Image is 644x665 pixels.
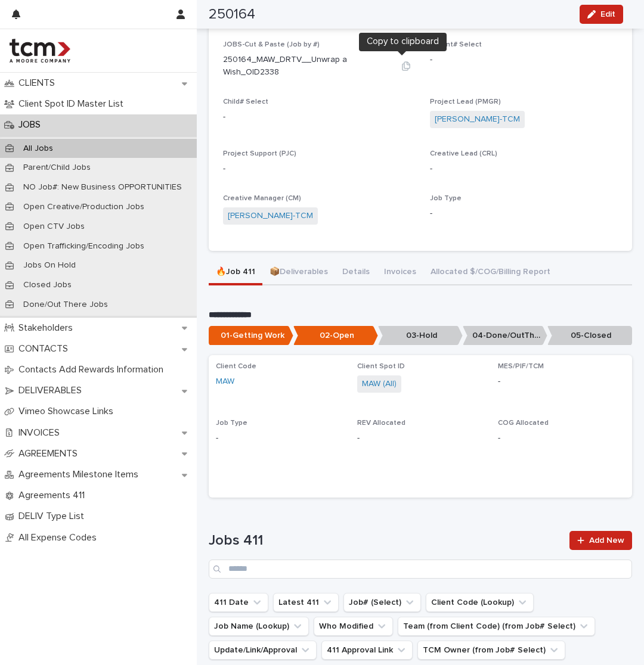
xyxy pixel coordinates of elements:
p: 01-Getting Work [209,326,293,346]
span: Project Lead (PMGR) [430,98,501,105]
p: 05-Closed [547,326,632,346]
p: CONTACTS [14,343,78,355]
p: - [430,207,627,220]
p: Open Creative/Production Jobs [14,202,154,212]
span: REV Allocated [357,419,405,427]
p: DELIVERABLES [14,385,91,396]
button: 🔥Job 411 [209,260,262,285]
span: Project Support (PJC) [223,150,296,157]
p: JOBS [14,119,50,130]
p: 02-Open [293,326,378,346]
h1: Jobs 411 [209,532,562,549]
p: - [430,54,627,66]
button: Allocated $/COG/Billing Report [423,260,558,285]
p: - [498,432,625,445]
span: Creative Lead (CRL) [430,150,497,157]
span: Child# Select [223,98,268,105]
p: 04-Done/OutThere [463,326,547,346]
span: Creative Manager (CM) [223,195,301,202]
img: 4hMmSqQkux38exxPVZHQ [10,39,70,63]
p: All Expense Codes [14,532,106,543]
p: Jobs On Hold [14,260,85,271]
p: DELIV Type List [14,511,94,522]
p: - [223,163,420,175]
p: - [498,375,625,388]
button: Invoices [377,260,423,285]
p: Done/Out There Jobs [14,300,117,310]
input: Search [209,560,632,579]
a: MAW (All) [362,378,397,390]
p: NO Job#: New Business OPPORTUNITIES [14,182,191,192]
button: Details [335,260,377,285]
span: Job Type [430,195,462,202]
p: Agreements Milestone Items [14,469,148,480]
span: Client Code [216,363,256,370]
button: 411 Date [209,593,268,612]
p: Stakeholders [14,322,82,334]
button: Update/Link/Approval [209,641,317,660]
p: All Jobs [14,144,63,154]
p: Contacts Add Rewards Information [14,364,173,375]
p: Vimeo Showcase Links [14,406,123,417]
button: Edit [580,5,623,24]
p: AGREEMENTS [14,448,87,459]
p: Agreements 411 [14,490,94,501]
button: 📦Deliverables [262,260,335,285]
span: MES/PIF/TCM [498,363,544,370]
p: - [216,432,343,445]
span: Parent# Select [430,41,482,48]
a: [PERSON_NAME]-TCM [435,113,520,126]
span: Job Type [216,419,247,427]
p: - [223,111,420,123]
p: Parent/Child Jobs [14,163,100,173]
p: Open CTV Jobs [14,222,94,232]
p: - [430,163,627,175]
button: Job Name (Lookup) [209,617,309,636]
p: 250164_MAW_DRTV__Unwrap a Wish_OID2338 [223,54,392,79]
span: Add New [589,536,624,545]
span: COG Allocated [498,419,549,427]
p: Open Trafficking/Encoding Jobs [14,241,154,251]
h2: 250164 [209,6,255,23]
button: Who Modified [314,617,393,636]
span: Edit [600,10,615,18]
span: JOBS-Cut & Paste (Job by #) [223,41,320,48]
p: - [357,432,484,445]
button: Latest 411 [273,593,339,612]
button: Job# (Select) [343,593,421,612]
button: Team (from Client Code) (from Job# Select) [398,617,595,636]
p: Client Spot ID Master List [14,98,133,110]
button: TCM Owner (from Job# Select) [417,641,565,660]
span: Client Spot ID [357,363,405,370]
button: Client Code (Lookup) [426,593,534,612]
a: MAW [216,375,234,388]
p: INVOICES [14,427,69,439]
a: [PERSON_NAME]-TCM [228,210,313,222]
a: Add New [569,531,632,550]
button: 411 Approval Link [321,641,413,660]
p: 03-Hold [378,326,463,346]
p: Closed Jobs [14,280,81,290]
p: CLIENTS [14,77,64,89]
